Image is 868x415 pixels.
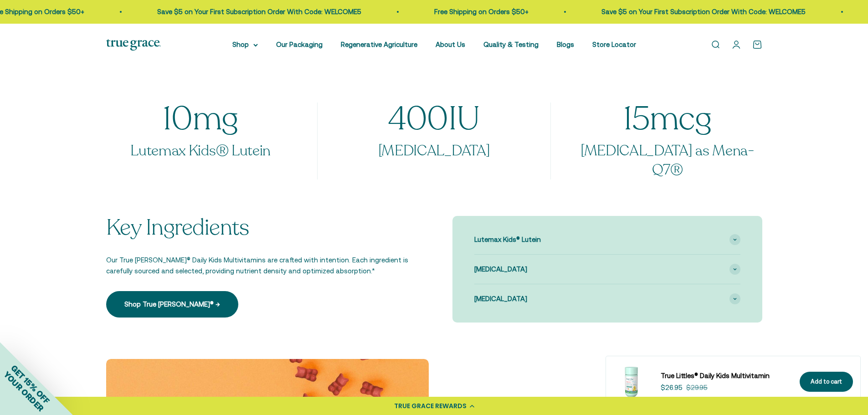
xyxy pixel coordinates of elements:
span: [MEDICAL_DATA] [474,264,527,275]
a: Free Shipping on Orders $50+ [434,8,529,15]
span: 10 [163,102,193,135]
a: Blogs [557,41,574,48]
span: 15 [623,102,650,135]
span: Lutemax Kids® Lutein [474,234,541,245]
p: Save $5 on Your First Subscription Order With Code: WELCOME5 [601,6,806,17]
sale-price: $26.95 [661,382,683,393]
span: GET 15% OFF [9,363,51,405]
h2: Key Ingredients [106,216,416,240]
impact-text: mcg [573,102,762,135]
a: Store Locator [592,41,636,48]
summary: Lutemax Kids® Lutein [474,225,740,254]
summary: Shop [232,39,258,50]
summary: [MEDICAL_DATA] [474,255,740,284]
p: Save $5 on Your First Subscription Order With Code: WELCOME5 [157,6,361,17]
summary: [MEDICAL_DATA] [474,284,740,313]
a: Our Packaging [276,41,323,48]
img: True Littles® Daily Kids Multivitamin [613,364,650,400]
h3: [MEDICAL_DATA] as Mena-Q7® [573,142,762,179]
span: 400 [388,102,448,135]
span: [MEDICAL_DATA] [474,293,527,304]
a: Quality & Testing [483,41,539,48]
button: Add to cart [800,372,853,392]
span: YOUR ORDER [2,369,46,413]
compare-at-price: $29.95 [686,382,708,393]
div: Add to cart [811,377,842,387]
h3: Lutemax Kids® Lutein [106,142,295,161]
p: Our True [PERSON_NAME]® Daily Kids Multivitamins are crafted with intention. Each ingredient is c... [106,255,416,277]
impact-text: IU [339,102,529,135]
h3: [MEDICAL_DATA] [339,142,529,161]
div: TRUE GRACE REWARDS [394,401,467,411]
a: True Littles® Daily Kids Multivitamin [661,370,789,381]
p: Meaningful Ingredients at Effective Doses [242,42,626,66]
a: Shop True [PERSON_NAME]® → [106,291,238,318]
a: About Us [436,41,465,48]
a: Regenerative Agriculture [341,41,417,48]
impact-text: mg [106,102,295,135]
